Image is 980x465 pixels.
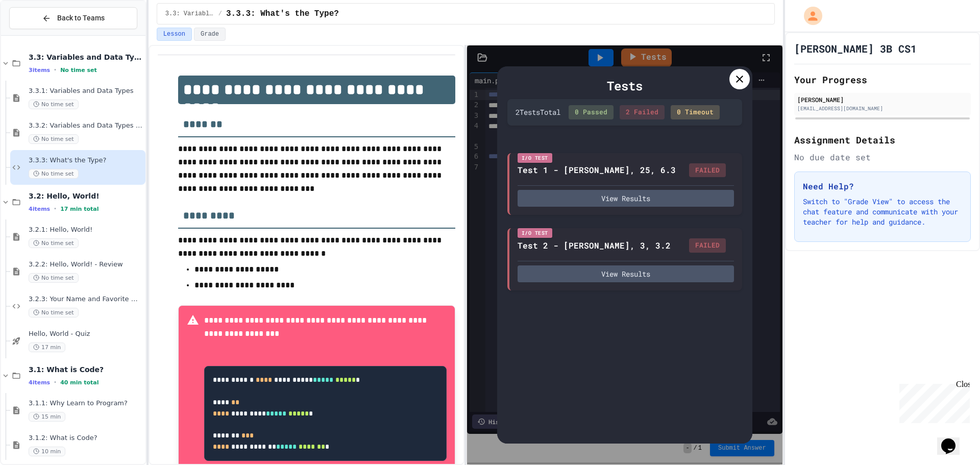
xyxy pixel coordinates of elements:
[29,206,50,212] span: 4 items
[29,330,143,338] span: Hello, World - Quiz
[29,87,143,95] span: 3.3.1: Variables and Data Types
[794,133,971,147] h2: Assignment Details
[794,72,971,87] h2: Your Progress
[29,273,79,283] span: No time set
[29,412,65,422] span: 15 min
[620,105,665,119] div: 2 Failed
[29,308,79,317] span: No time set
[60,379,99,386] span: 40 min total
[518,164,676,176] div: Test 1 - [PERSON_NAME], 25, 6.3
[29,295,143,304] span: 3.2.3: Your Name and Favorite Movie
[29,226,143,234] span: 3.2.1: Hello, World!
[29,191,143,201] span: 3.2: Hello, World!
[9,7,137,29] button: Back to Teams
[165,10,214,18] span: 3.3: Variables and Data Types
[516,107,560,117] div: 2 Test s Total
[29,399,143,408] span: 3.1.1: Why Learn to Program?
[29,121,143,130] span: 3.3.2: Variables and Data Types - Review
[518,239,671,252] div: Test 2 - [PERSON_NAME], 3, 3.2
[803,180,962,192] h3: Need Help?
[4,4,70,65] div: Chat with us now!Close
[226,8,339,20] span: 3.3.3: What's the Type?
[29,134,79,144] span: No time set
[54,205,56,213] span: •
[29,156,143,165] span: 3.3.3: What's the Type?
[29,434,143,443] span: 3.1.2: What is Code?
[218,10,222,18] span: /
[29,100,79,109] span: No time set
[60,67,97,74] span: No time set
[29,238,79,248] span: No time set
[518,265,734,282] button: View Results
[57,13,105,23] span: Back to Teams
[937,424,970,455] iframe: chat widget
[794,41,917,56] h1: [PERSON_NAME] 3B CS1
[518,228,552,238] div: I/O Test
[671,105,720,119] div: 0 Timeout
[793,4,825,28] div: My Account
[803,197,962,227] p: Switch to "Grade View" to access the chat feature and communicate with your teacher for help and ...
[895,380,970,423] iframe: chat widget
[797,95,968,104] div: [PERSON_NAME]
[507,77,742,95] div: Tests
[518,190,734,207] button: View Results
[60,206,99,212] span: 17 min total
[29,342,65,352] span: 17 min
[569,105,614,119] div: 0 Passed
[518,153,552,163] div: I/O Test
[689,238,726,253] div: FAILED
[29,260,143,269] span: 3.2.2: Hello, World! - Review
[157,28,192,41] button: Lesson
[689,163,726,178] div: FAILED
[29,169,79,179] span: No time set
[797,105,968,112] div: [EMAIL_ADDRESS][DOMAIN_NAME]
[794,151,971,163] div: No due date set
[29,379,50,386] span: 4 items
[29,67,50,74] span: 3 items
[194,28,226,41] button: Grade
[29,447,65,456] span: 10 min
[29,53,143,62] span: 3.3: Variables and Data Types
[54,66,56,74] span: •
[54,378,56,386] span: •
[29,365,143,374] span: 3.1: What is Code?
